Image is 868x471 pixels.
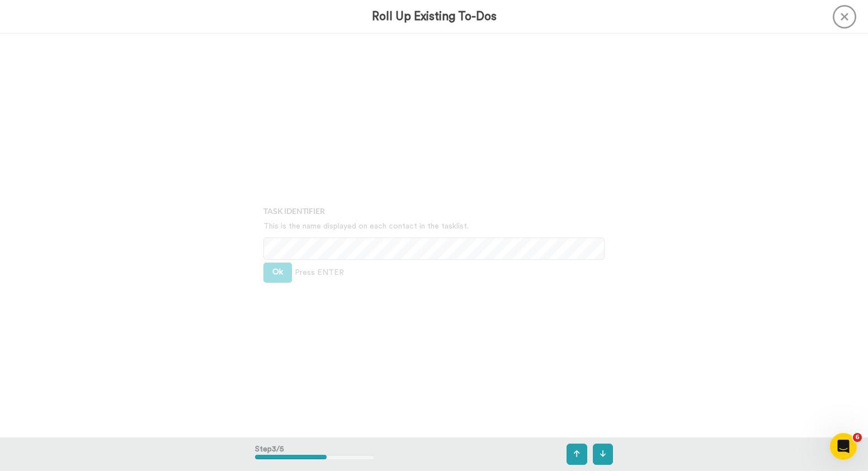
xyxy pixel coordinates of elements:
button: Ok [263,263,292,283]
iframe: Intercom live chat [830,433,857,460]
p: This is the name displayed on each contact in the tasklist. [263,221,605,232]
div: Step 3 / 5 [255,438,374,470]
h4: Task Identifier [263,207,605,215]
span: Press ENTER [295,267,344,278]
span: Ok [272,268,283,276]
h3: Roll Up Existing To-Dos [372,10,497,23]
span: 6 [853,433,862,442]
